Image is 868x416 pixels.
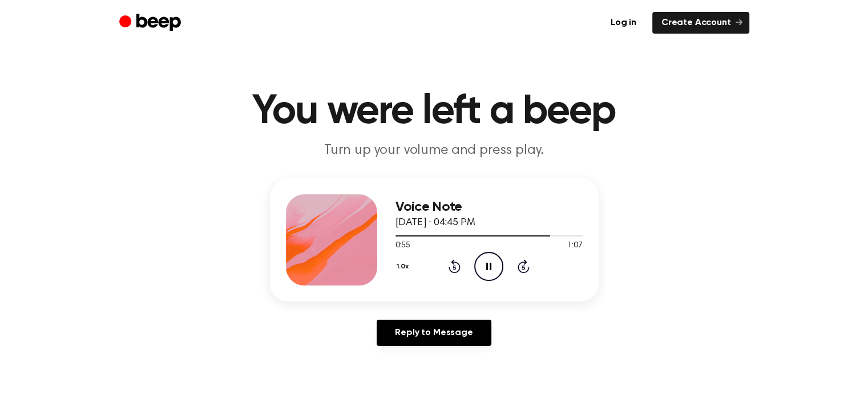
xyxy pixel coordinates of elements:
[652,12,749,34] a: Create Account
[567,240,582,252] span: 1:07
[601,12,645,34] a: Log in
[395,218,475,228] span: [DATE] · 04:45 PM
[215,141,653,160] p: Turn up your volume and press play.
[142,91,726,132] h1: You were left a beep
[395,240,410,252] span: 0:55
[119,12,184,34] a: Beep
[395,199,583,215] h3: Voice Note
[395,257,413,276] button: 1.0x
[377,320,491,346] a: Reply to Message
